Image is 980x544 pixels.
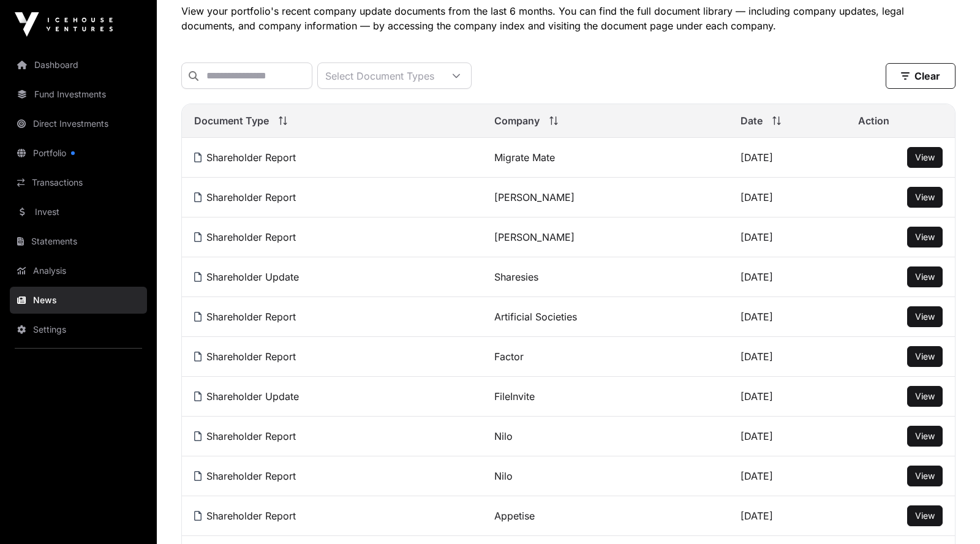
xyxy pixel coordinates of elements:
[194,271,299,283] a: Shareholder Update
[194,430,296,442] a: Shareholder Report
[494,271,538,283] a: Sharesies
[915,431,935,441] span: View
[907,346,943,367] button: View
[915,311,935,323] a: View
[915,430,935,442] a: View
[728,417,846,456] td: [DATE]
[728,377,846,417] td: [DATE]
[915,191,935,203] a: View
[915,510,935,522] a: View
[915,311,935,322] span: View
[10,81,147,108] a: Fund Investments
[728,297,846,337] td: [DATE]
[494,311,577,323] a: Artificial Societies
[494,191,575,203] a: [PERSON_NAME]
[915,391,935,401] span: View
[919,485,980,544] iframe: Chat Widget
[10,169,147,196] a: Transactions
[10,51,147,78] a: Dashboard
[915,231,935,243] a: View
[194,191,296,203] a: Shareholder Report
[915,151,935,164] a: View
[194,231,296,243] a: Shareholder Report
[907,266,943,287] button: View
[907,466,943,486] button: View
[494,510,535,522] a: Appetise
[907,505,943,526] button: View
[10,257,147,284] a: Analysis
[728,337,846,377] td: [DATE]
[907,187,943,208] button: View
[10,140,147,167] a: Portfolio
[194,350,296,363] a: Shareholder Report
[10,110,147,137] a: Direct Investments
[886,63,956,89] button: Clear
[907,306,943,327] button: View
[915,390,935,402] a: View
[181,4,956,33] p: View your portfolio's recent company update documents from the last 6 months. You can find the fu...
[915,232,935,242] span: View
[915,510,935,521] span: View
[915,470,935,482] a: View
[915,192,935,202] span: View
[728,178,846,217] td: [DATE]
[915,152,935,162] span: View
[728,257,846,297] td: [DATE]
[194,470,296,482] a: Shareholder Report
[915,271,935,282] span: View
[907,426,943,447] button: View
[494,151,555,164] a: Migrate Mate
[194,510,296,522] a: Shareholder Report
[10,316,147,343] a: Settings
[907,147,943,168] button: View
[15,12,113,37] img: Icehouse Ventures Logo
[915,271,935,283] a: View
[10,287,147,314] a: News
[907,386,943,407] button: View
[728,456,846,496] td: [DATE]
[858,113,889,128] span: Action
[728,496,846,536] td: [DATE]
[915,470,935,481] span: View
[494,231,575,243] a: [PERSON_NAME]
[194,113,269,128] span: Document Type
[494,430,513,442] a: Nilo
[194,151,296,164] a: Shareholder Report
[10,228,147,255] a: Statements
[494,470,513,482] a: Nilo
[728,217,846,257] td: [DATE]
[494,350,524,363] a: Factor
[494,113,540,128] span: Company
[728,138,846,178] td: [DATE]
[907,227,943,247] button: View
[915,351,935,361] span: View
[494,390,535,402] a: FileInvite
[318,63,442,88] div: Select Document Types
[10,198,147,225] a: Invest
[194,390,299,402] a: Shareholder Update
[194,311,296,323] a: Shareholder Report
[915,350,935,363] a: View
[741,113,763,128] span: Date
